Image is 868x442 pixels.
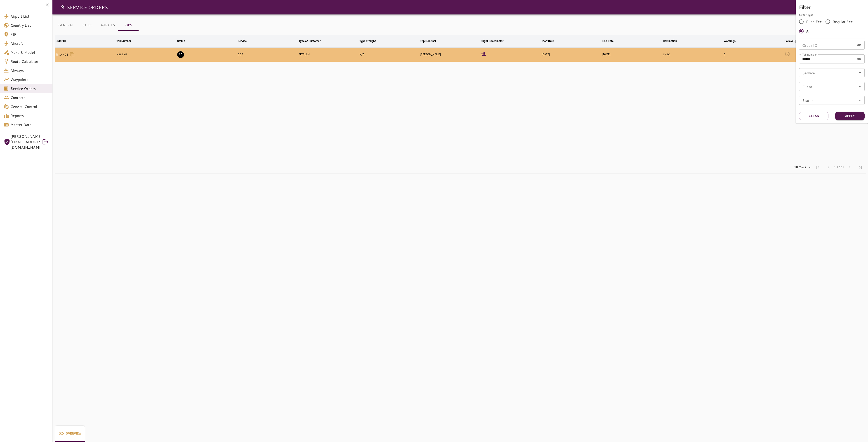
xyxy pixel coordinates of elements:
span: Rush Fee [806,19,822,24]
button: Clean [799,112,828,120]
p: Order Type [799,13,865,17]
button: Open [857,83,863,90]
span: All [806,28,810,34]
button: Apply [835,112,865,120]
label: Tail number [802,52,817,56]
div: rushFeeOrder [799,17,865,36]
span: Regular Fee [833,19,853,24]
button: Open [857,97,863,103]
button: Open [857,70,863,76]
h6: Filter [799,3,865,11]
